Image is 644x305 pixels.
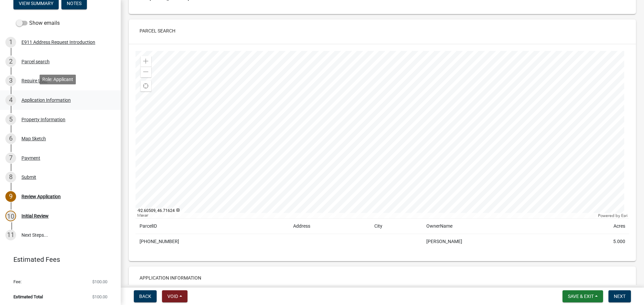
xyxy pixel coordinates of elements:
[21,59,50,64] div: Parcel search
[141,67,151,77] div: Zoom out
[139,294,151,299] span: Back
[568,294,594,299] span: Save & Exit
[5,133,16,144] div: 6
[141,56,151,67] div: Zoom in
[21,194,61,199] div: Review Application
[13,295,43,299] span: Estimated Total
[92,295,107,299] span: $100.00
[21,156,40,160] div: Payment
[136,234,289,249] td: [PHONE_NUMBER]
[162,290,187,302] button: Void
[5,95,16,105] div: 4
[289,218,370,234] td: Address
[5,230,16,240] div: 11
[5,211,16,221] div: 10
[614,294,626,299] span: Next
[136,213,596,218] div: Maxar
[141,81,151,91] div: Find my location
[5,37,16,48] div: 1
[5,172,16,182] div: 8
[13,280,21,284] span: Fee:
[92,280,107,284] span: $100.00
[621,213,628,218] a: Esri
[134,272,207,284] button: Application Information
[134,25,181,37] button: Parcel search
[564,218,629,234] td: Acres
[21,117,65,122] div: Property Information
[5,191,16,202] div: 9
[608,290,631,302] button: Next
[136,218,289,234] td: ParcelID
[564,234,629,249] td: 5.000
[134,290,157,302] button: Back
[21,175,36,179] div: Submit
[21,136,46,141] div: Map Sketch
[5,153,16,163] div: 7
[596,213,629,218] div: Powered by
[5,75,16,86] div: 3
[167,294,178,299] span: Void
[61,1,87,7] wm-modal-confirm: Notes
[13,1,59,7] wm-modal-confirm: Summary
[21,40,95,45] div: E911 Address Request Introduction
[422,234,564,249] td: [PERSON_NAME]
[5,56,16,67] div: 2
[21,214,49,218] div: Initial Review
[562,290,603,302] button: Save & Exit
[40,75,76,84] div: Role: Applicant
[5,114,16,125] div: 5
[16,19,60,27] label: Show emails
[370,218,422,234] td: City
[21,78,48,83] div: Require User
[422,218,564,234] td: OwnerName
[21,98,71,102] div: Application Information
[5,253,110,266] a: Estimated Fees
